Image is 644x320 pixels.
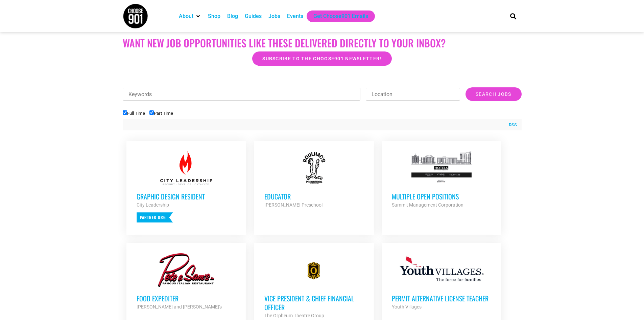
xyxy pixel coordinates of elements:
[264,313,324,318] strong: The Orpheum Theatre Group
[175,10,499,22] nav: Main nav
[382,141,501,219] a: Multiple Open Positions Summit Management Corporation
[264,294,364,312] h3: Vice President & Chief Financial Officer
[175,10,205,22] div: About
[392,202,463,208] strong: Summit Management Corporation
[137,304,222,310] strong: [PERSON_NAME] and [PERSON_NAME]'s
[123,110,127,115] input: Full Time
[392,294,491,303] h3: Permit Alternative License Teacher
[123,88,361,101] input: Keywords
[252,51,391,66] a: Subscribe to the Choose901 newsletter!
[137,202,169,208] strong: City Leadership
[149,110,154,115] input: Part Time
[507,10,519,22] div: Search
[392,304,422,310] strong: Youth Villages
[227,12,238,20] a: Blog
[466,87,521,101] input: Search Jobs
[287,12,303,20] a: Events
[126,141,246,233] a: Graphic Design Resident City Leadership Partner Org
[268,12,280,20] a: Jobs
[264,202,323,208] strong: [PERSON_NAME] Preschool
[264,192,364,201] h3: Educator
[137,192,236,201] h3: Graphic Design Resident
[137,294,236,303] h3: Food Expediter
[123,37,522,49] h2: Want New Job Opportunities like these Delivered Directly to your Inbox?
[245,12,262,20] a: Guides
[123,111,145,116] label: Full Time
[262,56,381,61] span: Subscribe to the Choose901 newsletter!
[254,141,374,219] a: Educator [PERSON_NAME] Preschool
[208,12,220,20] a: Shop
[366,88,460,101] input: Location
[137,212,173,222] p: Partner Org
[313,12,368,20] a: Get Choose901 Emails
[505,122,517,128] a: RSS
[179,12,193,20] a: About
[149,111,173,116] label: Part Time
[392,192,491,201] h3: Multiple Open Positions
